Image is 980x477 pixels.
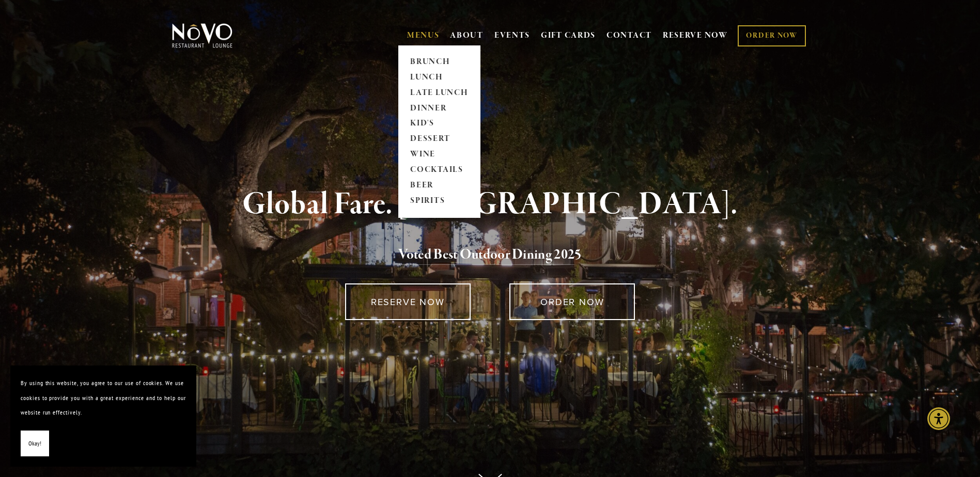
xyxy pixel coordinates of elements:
a: SPIRITS [407,194,472,209]
h2: 5 [189,244,791,266]
a: BEER [407,178,472,194]
a: GIFT CARDS [541,26,596,45]
a: ORDER NOW [738,25,805,46]
a: DINNER [407,101,472,116]
a: COCKTAILS [407,163,472,178]
strong: Global Fare. [GEOGRAPHIC_DATA]. [242,185,738,224]
a: Voted Best Outdoor Dining 202 [398,246,574,265]
a: DESSERT [407,132,472,147]
div: Accessibility Menu [927,407,950,430]
p: By using this website, you agree to our use of cookies. We use cookies to provide you with a grea... [21,376,186,420]
img: Novo Restaurant &amp; Lounge [170,23,235,49]
button: Okay! [21,431,49,457]
a: WINE [407,147,472,163]
a: LATE LUNCH [407,85,472,101]
a: ORDER NOW [509,283,635,320]
a: EVENTS [494,30,530,41]
section: Cookie banner [10,365,196,467]
a: RESERVE NOW [663,26,728,45]
span: Okay! [28,436,41,451]
a: ABOUT [450,30,484,41]
a: LUNCH [407,70,472,85]
a: RESERVE NOW [345,283,471,320]
a: CONTACT [606,26,652,45]
a: BRUNCH [407,54,472,70]
a: KID'S [407,116,472,132]
a: MENUS [407,30,440,41]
